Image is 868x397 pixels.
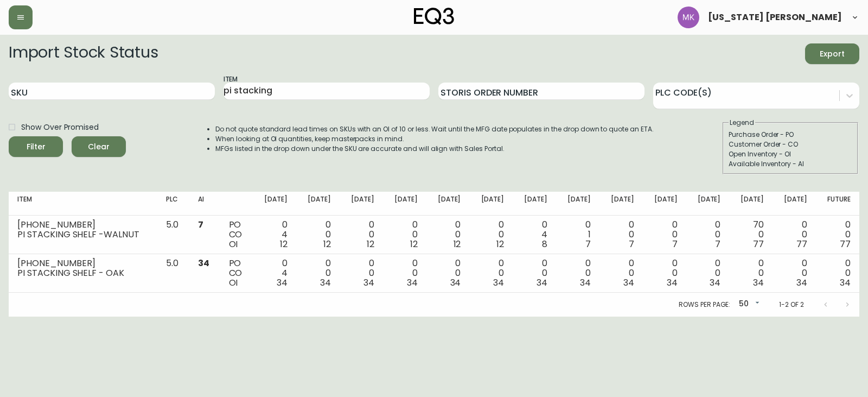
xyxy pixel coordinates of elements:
[629,238,634,250] span: 7
[348,259,374,288] div: 0 0
[340,192,383,216] th: [DATE]
[215,144,654,154] li: MFGs listed in the drop down under the SKU are accurate and will align with Sales Portal.
[738,220,764,249] div: 70 0
[9,136,63,157] button: Filter
[198,218,203,231] span: 7
[17,259,149,268] div: [PHONE_NUMBER]
[623,276,634,289] span: 34
[840,238,851,250] span: 77
[9,43,158,64] h2: Import Stock Status
[469,192,513,216] th: [DATE]
[773,192,816,216] th: [DATE]
[17,220,149,230] div: [PHONE_NUMBER]
[599,192,643,216] th: [DATE]
[729,130,852,140] div: Purchase Order - PO
[9,192,157,216] th: Item
[729,159,852,169] div: Available Inventory - AI
[679,300,730,310] p: Rows per page:
[496,238,504,250] span: 12
[781,220,807,249] div: 0 0
[72,136,126,157] button: Clear
[729,118,755,128] legend: Legend
[608,220,634,249] div: 0 0
[17,268,149,278] div: PI STACKING SHELF - OAK
[229,238,238,250] span: OI
[392,259,418,288] div: 0 0
[521,259,547,288] div: 0 0
[652,259,678,288] div: 0 0
[825,259,851,288] div: 0 0
[280,238,288,250] span: 12
[840,276,851,289] span: 34
[585,238,591,250] span: 7
[21,122,99,133] span: Show Over Promised
[407,276,418,289] span: 34
[672,238,678,250] span: 7
[157,254,189,293] td: 5.0
[367,238,374,250] span: 12
[493,276,504,289] span: 34
[556,192,599,216] th: [DATE]
[678,7,699,28] img: ea5e0531d3ed94391639a5d1768dbd68
[215,124,654,134] li: Do not quote standard lead times on SKUs with an OI of 10 or less. Wait until the MFG date popula...
[27,140,46,154] div: Filter
[695,220,721,249] div: 0 0
[814,47,851,61] span: Export
[695,259,721,288] div: 0 0
[729,192,773,216] th: [DATE]
[729,140,852,149] div: Customer Order - CO
[753,238,764,250] span: 77
[729,149,852,159] div: Open Inventory - OI
[261,220,288,249] div: 0 4
[735,295,762,313] div: 50
[383,192,426,216] th: [DATE]
[686,192,730,216] th: [DATE]
[17,230,149,240] div: PI STACKING SHELF -WALNUT
[157,216,189,254] td: 5.0
[781,259,807,288] div: 0 0
[414,8,454,25] img: logo
[261,259,288,288] div: 0 4
[215,134,654,144] li: When looking at OI quantities, keep masterpacks in mind.
[779,300,804,310] p: 1-2 of 2
[198,257,209,269] span: 34
[229,220,245,249] div: PO CO
[715,238,720,250] span: 7
[513,192,556,216] th: [DATE]
[580,276,591,289] span: 34
[80,140,117,154] span: Clear
[565,220,591,249] div: 0 1
[521,220,547,249] div: 0 4
[320,276,331,289] span: 34
[796,238,807,250] span: 77
[710,276,720,289] span: 34
[435,220,461,249] div: 0 0
[305,220,331,249] div: 0 0
[410,238,418,250] span: 12
[652,220,678,249] div: 0 0
[426,192,470,216] th: [DATE]
[537,276,547,289] span: 34
[753,276,764,289] span: 34
[157,192,189,216] th: PLC
[608,259,634,288] div: 0 0
[277,276,288,289] span: 34
[348,220,374,249] div: 0 0
[454,238,461,250] span: 12
[253,192,296,216] th: [DATE]
[296,192,340,216] th: [DATE]
[229,259,245,288] div: PO CO
[305,259,331,288] div: 0 0
[643,192,686,216] th: [DATE]
[825,220,851,249] div: 0 0
[478,259,504,288] div: 0 0
[805,43,859,64] button: Export
[435,259,461,288] div: 0 0
[450,276,461,289] span: 34
[363,276,374,289] span: 34
[667,276,678,289] span: 34
[796,276,807,289] span: 34
[323,238,331,250] span: 12
[738,259,764,288] div: 0 0
[392,220,418,249] div: 0 0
